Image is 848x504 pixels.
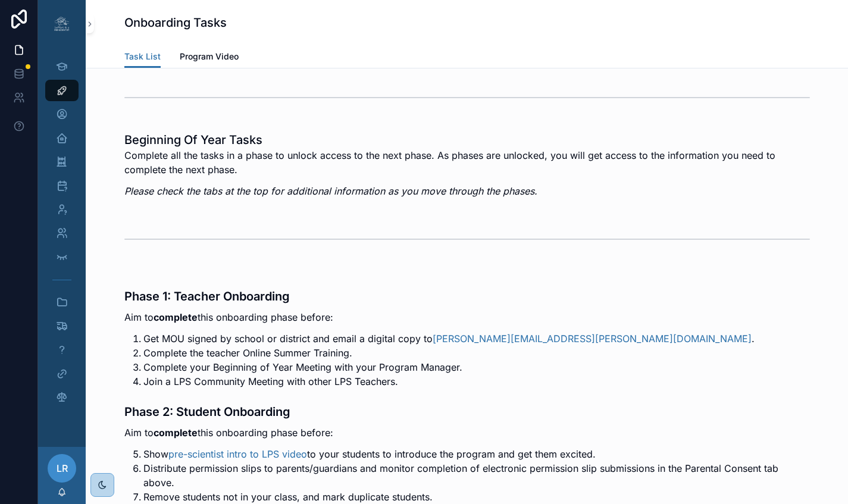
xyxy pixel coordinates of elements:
h1: Beginning Of Year Tasks [124,132,810,148]
a: [PERSON_NAME][EMAIL_ADDRESS][PERSON_NAME][DOMAIN_NAME] [433,333,752,345]
h3: Phase 2: Student Onboarding [124,403,810,421]
li: Join a LPS Community Meeting with other LPS Teachers. [143,374,810,389]
li: Remove students not in your class, and mark duplicate students. [143,490,810,504]
li: Distribute permission slips to parents/guardians and monitor completion of electronic permission ... [143,461,810,490]
h1: Onboarding Tasks [124,14,227,31]
em: Please check the tabs at the top for additional information as you move through the phases. [124,185,537,197]
span: Program Video [180,51,239,62]
a: Task List [124,46,161,68]
div: scrollable content [38,48,86,424]
p: Aim to this onboarding phase before: [124,425,810,440]
h3: Phase 1: Teacher Onboarding [124,287,810,305]
p: Complete all the tasks in a phase to unlock access to the next phase. As phases are unlocked, you... [124,148,810,177]
li: Show to your students to introduce the program and get them excited. [143,447,810,461]
a: Program Video [180,46,239,70]
a: pre-scientist intro to LPS video [168,448,307,460]
strong: complete [154,427,198,439]
span: Task List [124,51,161,62]
li: Complete the teacher Online Summer Training. [143,346,810,360]
strong: complete [154,311,198,323]
p: Aim to this onboarding phase before: [124,310,810,324]
span: LR [57,461,68,475]
img: App logo [52,14,71,33]
li: Get MOU signed by school or district and email a digital copy to . [143,331,810,346]
li: Complete your Beginning of Year Meeting with your Program Manager. [143,360,810,374]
